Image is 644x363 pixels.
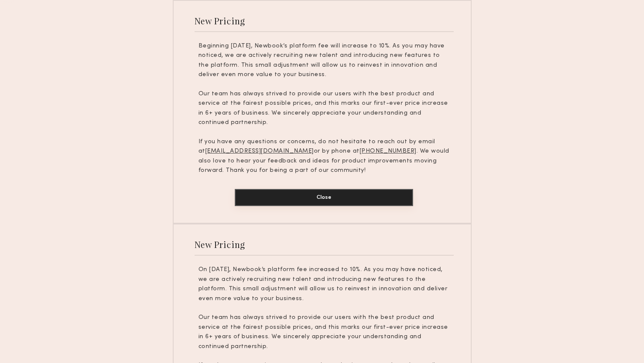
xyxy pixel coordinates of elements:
p: If you have any questions or concerns, do not hesitate to reach out by email at or by phone at . ... [198,137,450,176]
u: [PHONE_NUMBER] [360,148,417,154]
u: [EMAIL_ADDRESS][DOMAIN_NAME] [205,148,314,154]
p: On [DATE], Newbook’s platform fee increased to 10%. As you may have noticed, we are actively recr... [198,265,450,304]
button: Close [235,189,413,206]
p: Beginning [DATE], Newbook’s platform fee will increase to 10%. As you may have noticed, we are ac... [198,41,450,80]
div: New Pricing [195,239,245,250]
p: Our team has always strived to provide our users with the best product and service at the fairest... [198,313,450,351]
div: New Pricing [195,15,245,27]
p: Our team has always strived to provide our users with the best product and service at the fairest... [198,89,450,128]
